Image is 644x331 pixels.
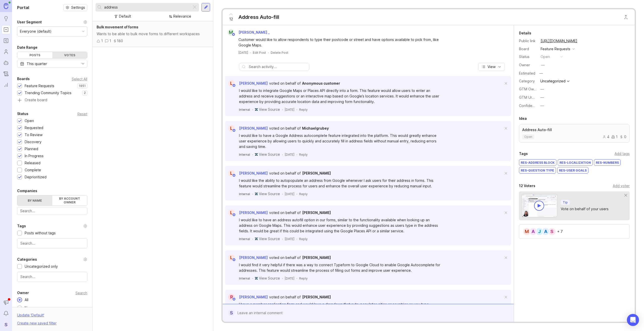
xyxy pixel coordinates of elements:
div: M [523,228,531,236]
div: a [542,228,550,236]
p: 2 [84,91,86,95]
div: Reply [299,276,308,281]
a: Bulk movement of formsWants to be able to bulk move forms to different workspaces11180 [93,21,213,47]
div: S [548,228,556,236]
div: Feature Requests [25,83,54,89]
a: L[PERSON_NAME] [225,209,268,216]
div: I have a member application form and would love a dropdown that auto-populates cities or countrie... [239,302,440,313]
p: 1951 [79,84,86,88]
div: Date Range [17,44,37,50]
div: Address Auto-fill [238,14,279,21]
a: Reporting [2,80,11,89]
input: Search... [20,241,84,246]
time: [DATE] [238,51,248,54]
a: View Source [259,152,280,157]
div: All [22,297,31,303]
div: Update ' Default ' [17,312,44,320]
div: voted on behalf of [269,294,301,300]
div: L [228,254,235,261]
div: 4 [602,135,609,139]
div: RES-Localization [558,159,592,165]
div: Estimated [519,72,535,75]
a: [PERSON_NAME] [302,294,331,300]
div: — [541,62,545,68]
a: Roadmaps [2,36,11,45]
div: · [296,192,297,196]
a: Settings [63,4,87,11]
a: Changelog [2,69,11,78]
div: RES-Numbers [594,159,620,165]
div: Customer would like to allow respondents to type their postcode or street and have options availa... [238,37,440,48]
p: Address Auto-fill [522,127,626,132]
a: [DATE] [238,50,248,55]
div: 1 [109,38,111,44]
img: Canny Home [4,3,8,9]
span: [PERSON_NAME] [239,295,268,299]
label: By account owner [52,195,87,205]
div: open [541,54,550,60]
div: Reply [299,192,308,196]
div: Open [25,118,34,124]
span: [PERSON_NAME] [239,81,268,85]
a: Anonymous customer [302,81,340,86]
div: Tags [17,223,26,229]
div: Feature Requests [541,46,570,52]
div: To Review [25,132,43,138]
time: [DATE] [285,277,294,280]
div: · [252,192,253,196]
div: j [535,228,543,236]
div: 1 [101,38,103,44]
div: Default [119,14,131,19]
span: [PERSON_NAME] [239,255,268,260]
a: View Source [259,276,280,281]
div: · [282,276,283,281]
div: · [250,50,251,55]
a: L[PERSON_NAME] [225,125,268,132]
svg: toggle icon [79,62,87,66]
div: · [296,237,297,241]
time: [DATE] [285,237,294,241]
div: M [228,29,234,36]
span: View [488,64,496,69]
div: Complete [25,167,41,173]
img: zendesk [255,153,258,156]
img: member badge [232,213,236,217]
label: By name [17,195,52,205]
div: This quarter [27,61,47,67]
p: Tip [563,200,568,204]
div: Requested [25,125,43,131]
div: — [540,95,544,100]
div: Search [75,292,87,294]
div: Posts without tags [25,230,56,236]
div: Reply [299,237,308,241]
div: Votes [52,52,87,58]
a: [PERSON_NAME] [302,255,331,260]
div: · [296,276,297,281]
a: View Source [259,236,280,241]
div: Open Intercom Messenger [627,314,639,326]
div: I would like to have a Google Address autocomplete feature integrated into the platform. This wou... [239,133,440,149]
p: open [524,135,532,139]
div: Status [17,111,28,117]
div: L [228,80,235,87]
div: Category [519,78,537,84]
div: A [529,228,537,236]
div: RES-Question Type [519,167,556,173]
div: Boards [17,76,30,82]
div: Add tags [615,151,630,156]
span: View Source [259,192,280,196]
a: L[PERSON_NAME] [225,170,268,177]
div: · [282,107,283,112]
div: S [228,310,234,316]
div: Categories [17,256,37,262]
div: — [540,103,544,108]
span: [PERSON_NAME] [302,171,331,175]
div: · [252,276,253,281]
div: · [282,192,283,196]
span: [PERSON_NAME] [239,171,268,175]
a: M[PERSON_NAME] _ [225,29,274,36]
a: View Source [259,191,280,196]
span: [PERSON_NAME] _ [238,30,270,34]
div: Board [519,46,537,52]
